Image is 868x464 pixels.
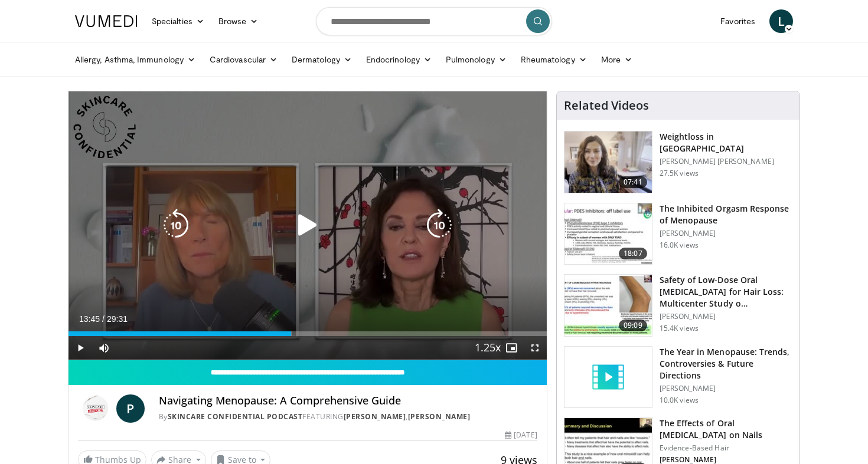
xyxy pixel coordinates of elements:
[660,443,792,453] p: Evidence-Based Hair
[344,412,406,422] a: [PERSON_NAME]
[564,274,792,337] a: 09:09 Safety of Low-Dose Oral [MEDICAL_DATA] for Hair Loss: Multicenter Study o… [PERSON_NAME] 15...
[116,394,145,423] a: P
[564,98,649,113] h4: Related Videos
[564,131,792,193] a: 07:41 Weightloss in [GEOGRAPHIC_DATA] [PERSON_NAME] [PERSON_NAME] 27.5K views
[68,48,203,71] a: Allergy, Asthma, Immunology
[660,396,699,405] p: 10.0K views
[660,417,792,441] h3: The Effects of Oral [MEDICAL_DATA] on Nails
[660,229,792,238] p: [PERSON_NAME]
[439,48,514,71] a: Pulmonology
[660,324,699,333] p: 15.4K views
[564,347,652,408] img: video_placeholder_short.svg
[564,275,652,336] img: 83a686ce-4f43-4faf-a3e0-1f3ad054bd57.150x105_q85_crop-smart_upscale.jpg
[523,336,547,360] button: Fullscreen
[660,157,792,166] p: [PERSON_NAME] [PERSON_NAME]
[564,203,652,265] img: 283c0f17-5e2d-42ba-a87c-168d447cdba4.150x105_q85_crop-smart_upscale.jpg
[564,203,792,265] a: 18:07 The Inhibited Orgasm Response of Menopause [PERSON_NAME] 16.0K views
[159,412,537,422] div: By FEATURING ,
[660,274,792,310] h3: Safety of Low-Dose Oral [MEDICAL_DATA] for Hair Loss: Multicenter Study o…
[564,131,652,193] img: 9983fed1-7565-45be-8934-aef1103ce6e2.150x105_q85_crop-smart_upscale.jpg
[408,412,471,422] a: [PERSON_NAME]
[75,15,138,27] img: VuMedi Logo
[168,412,303,422] a: Skincare Confidential Podcast
[594,48,639,71] a: More
[102,314,105,324] span: /
[159,394,537,407] h4: Navigating Menopause: A Comprehensive Guide
[713,9,762,33] a: Favorites
[619,248,647,259] span: 18:07
[660,241,699,250] p: 16.0K views
[660,312,792,321] p: [PERSON_NAME]
[68,331,547,336] div: Progress Bar
[285,48,359,71] a: Dermatology
[619,176,647,188] span: 07:41
[619,320,647,331] span: 09:09
[68,336,92,360] button: Play
[145,9,211,33] a: Specialties
[316,7,552,35] input: Search topics, interventions
[769,9,793,33] a: L
[92,336,116,360] button: Mute
[203,48,285,71] a: Cardiovascular
[500,336,523,360] button: Enable picture-in-picture mode
[79,314,100,324] span: 13:45
[505,430,537,440] div: [DATE]
[359,48,439,71] a: Endocrinology
[660,131,792,154] h3: Weightloss in [GEOGRAPHIC_DATA]
[107,314,128,324] span: 29:31
[514,48,594,71] a: Rheumatology
[476,336,500,360] button: Playback Rate
[211,9,266,33] a: Browse
[660,169,699,178] p: 27.5K views
[660,384,792,393] p: [PERSON_NAME]
[564,346,792,409] a: The Year in Menopause: Trends, Controversies & Future Directions [PERSON_NAME] 10.0K views
[660,203,792,226] h3: The Inhibited Orgasm Response of Menopause
[78,394,112,423] img: Skincare Confidential Podcast
[660,346,792,381] h3: The Year in Menopause: Trends, Controversies & Future Directions
[68,91,547,360] video-js: Video Player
